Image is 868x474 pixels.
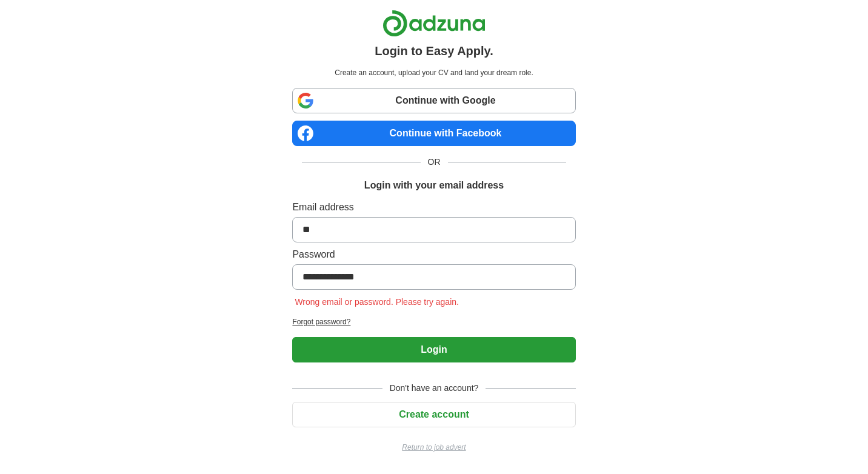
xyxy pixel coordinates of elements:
button: Login [292,337,575,362]
img: Adzuna logo [382,10,486,37]
h1: Login to Easy Apply. [375,42,493,60]
p: Create an account, upload your CV and land your dream role. [295,67,573,78]
label: Email address [292,200,575,215]
h1: Login with your email address [364,178,504,193]
a: Return to job advert [292,442,575,453]
span: OR [421,156,448,169]
a: Forgot password? [292,316,575,327]
a: Continue with Facebook [292,121,575,146]
button: Create account [292,402,575,427]
span: Wrong email or password. Please try again. [292,297,461,307]
span: Don't have an account? [382,382,486,395]
a: Continue with Google [292,88,575,113]
a: Create account [292,409,575,419]
label: Password [292,247,575,262]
